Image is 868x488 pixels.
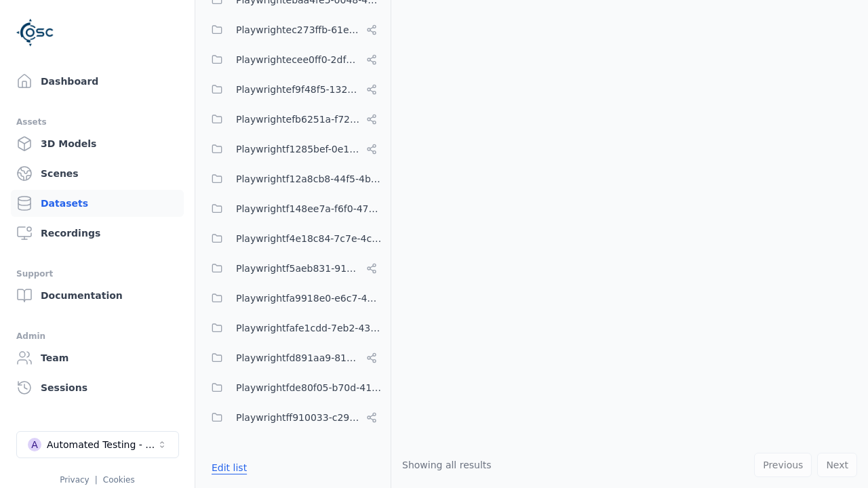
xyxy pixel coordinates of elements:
[236,52,361,68] span: Playwrightecee0ff0-2df5-41ca-bc9d-ef70750fb77f
[16,266,178,282] div: Support
[16,114,178,130] div: Assets
[236,81,361,98] span: Playwrightef9f48f5-132c-420e-ba19-65a3bd8c2253
[236,260,361,277] span: Playwrightf5aeb831-9105-46b5-9a9b-c943ac435ad3
[11,374,184,401] a: Sessions
[11,220,184,247] a: Recordings
[203,136,382,163] button: Playwrightf1285bef-0e1f-4916-a3c2-d80ed4e692e1
[11,160,184,187] a: Scenes
[236,350,361,366] span: Playwrightfd891aa9-817c-4b53-b4a5-239ad8786b13
[60,475,89,485] a: Privacy
[236,201,382,217] span: Playwrightf148ee7a-f6f0-478b-8659-42bd4a5eac88
[203,225,382,252] button: Playwrightf4e18c84-7c7e-4c28-bfa4-7be69262452c
[236,409,361,426] span: Playwrightff910033-c297-413c-9627-78f34a067480
[203,106,382,133] button: Playwrightefb6251a-f72e-4cb7-bc11-185fbdc8734c
[95,475,98,485] span: |
[236,320,382,336] span: Playwrightfafe1cdd-7eb2-4390-bfe1-ed4773ecffac
[16,14,54,52] img: Logo
[402,460,492,470] span: Showing all results
[203,195,382,222] button: Playwrightf148ee7a-f6f0-478b-8659-42bd4a5eac88
[28,438,41,451] div: A
[203,165,382,192] button: Playwrightf12a8cb8-44f5-4bf0-b292-721ddd8e7e42
[11,282,184,309] a: Documentation
[11,190,184,217] a: Datasets
[203,255,382,282] button: Playwrightf5aeb831-9105-46b5-9a9b-c943ac435ad3
[203,455,255,480] button: Edit list
[16,328,178,344] div: Admin
[11,68,184,95] a: Dashboard
[203,16,382,43] button: Playwrightec273ffb-61ea-45e5-a16f-f2326c02251a
[236,290,382,306] span: Playwrightfa9918e0-e6c7-48e0-9ade-ec9b0f0d9008
[103,475,135,485] a: Cookies
[203,76,382,103] button: Playwrightef9f48f5-132c-420e-ba19-65a3bd8c2253
[236,141,361,157] span: Playwrightf1285bef-0e1f-4916-a3c2-d80ed4e692e1
[203,374,382,401] button: Playwrightfde80f05-b70d-4104-ad1c-b71865a0eedf
[203,404,382,431] button: Playwrightff910033-c297-413c-9627-78f34a067480
[203,314,382,342] button: Playwrightfafe1cdd-7eb2-4390-bfe1-ed4773ecffac
[236,380,382,396] span: Playwrightfde80f05-b70d-4104-ad1c-b71865a0eedf
[11,130,184,157] a: 3D Models
[203,344,382,371] button: Playwrightfd891aa9-817c-4b53-b4a5-239ad8786b13
[203,46,382,73] button: Playwrightecee0ff0-2df5-41ca-bc9d-ef70750fb77f
[236,230,382,247] span: Playwrightf4e18c84-7c7e-4c28-bfa4-7be69262452c
[236,111,361,127] span: Playwrightefb6251a-f72e-4cb7-bc11-185fbdc8734c
[236,171,382,187] span: Playwrightf12a8cb8-44f5-4bf0-b292-721ddd8e7e42
[47,438,157,451] div: Automated Testing - Playwright
[203,285,382,312] button: Playwrightfa9918e0-e6c7-48e0-9ade-ec9b0f0d9008
[236,22,361,38] span: Playwrightec273ffb-61ea-45e5-a16f-f2326c02251a
[11,344,184,371] a: Team
[16,431,179,458] button: Select a workspace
